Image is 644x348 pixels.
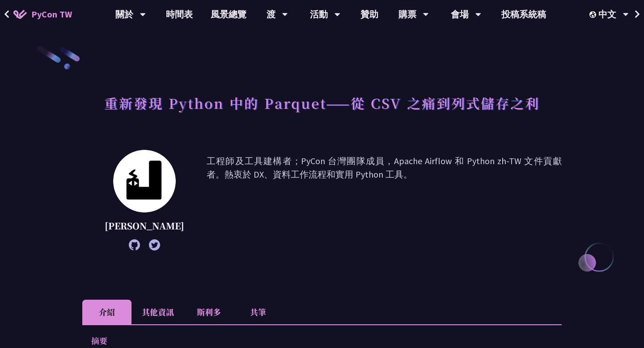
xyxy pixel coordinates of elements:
font: 斯利多 [197,306,221,318]
font: 工程師及工具建構者；PyCon 台灣團隊成員，Apache Airflow 和 Python zh-TW 文件貢獻者。熱衷於 DX、資料工作流程和實用 Python 工具。 [207,155,562,180]
font: 關於 [115,8,133,20]
font: 風景總覽 [211,8,246,20]
font: 其他資訊 [142,306,174,318]
font: 會場 [451,8,469,20]
font: [PERSON_NAME] [105,219,184,232]
font: 活動 [310,8,328,20]
a: PyCon TW [4,3,81,25]
font: 介紹 [99,306,115,318]
font: 投稿系統稿 [501,8,546,20]
font: 共筆 [250,306,266,318]
font: 購票 [398,8,416,20]
font: 渡 [267,8,275,20]
font: 時間表 [166,8,193,20]
font: 中文 [598,8,616,20]
img: PyCon TW 2025 首頁圖標 [13,10,27,19]
font: 贊助 [360,8,378,20]
font: PyCon TW [31,8,72,20]
font: 摘要 [91,335,107,346]
img: 區域設定圖標 [589,11,598,18]
img: 喬西克斯 [113,150,176,212]
font: 重新發現 Python 中的 Parquet——從 CSV 之痛到列式儲存之利 [104,93,540,113]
